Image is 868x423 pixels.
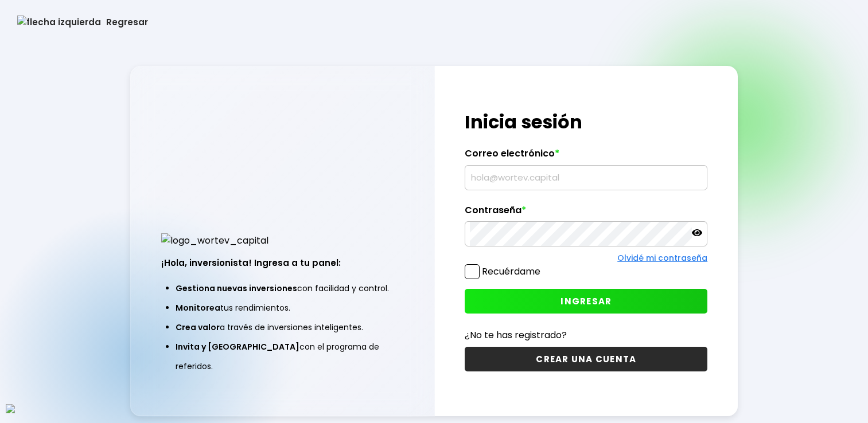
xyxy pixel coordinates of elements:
span: Gestiona nuevas inversiones [176,283,297,294]
button: CREAR UNA CUENTA [465,347,707,371]
span: INGRESAR [560,295,612,307]
input: hola@wortev.capital [470,166,702,190]
h1: Inicia sesión [465,108,707,136]
h3: ¡Hola, inversionista! Ingresa a tu panel: [161,256,404,269]
img: logo_wortev_capital [161,233,268,248]
label: Contraseña [465,205,707,222]
img: flecha izquierda [17,15,101,29]
p: ¿No te has registrado? [465,328,707,342]
button: INGRESAR [465,289,707,314]
li: a través de inversiones inteligentes. [176,318,390,337]
li: con el programa de referidos. [176,337,390,376]
label: Correo electrónico [465,148,707,165]
span: Crea valor [176,322,220,333]
label: Recuérdame [482,265,540,278]
li: tus rendimientos. [176,298,390,318]
span: Invita y [GEOGRAPHIC_DATA] [176,341,299,352]
span: Monitorea [176,302,220,314]
a: ¿No te has registrado?CREAR UNA CUENTA [465,328,707,371]
a: Olvidé mi contraseña [617,252,707,264]
img: logos_whatsapp-icon.svg [6,404,15,413]
li: con facilidad y control. [176,279,390,298]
